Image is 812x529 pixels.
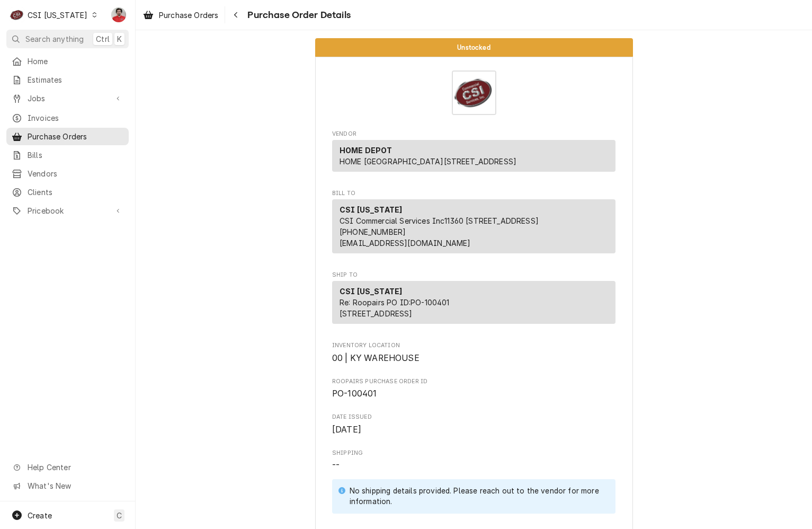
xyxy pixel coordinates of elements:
[332,281,615,324] div: Ship To
[332,389,377,399] span: PO-100401
[139,6,222,24] a: Purchase Orders
[340,287,402,296] strong: CSI [US_STATE]
[340,298,450,307] span: Re: Roopairs PO ID: PO-100401
[332,130,615,138] span: Vendor
[452,70,496,115] img: Logo
[28,131,123,142] span: Purchase Orders
[6,109,129,127] a: Invoices
[6,30,129,48] button: Search anythingCtrlK
[332,271,615,329] div: Purchase Order Ship To
[111,7,126,22] div: Nicholas Faubert's Avatar
[340,205,402,214] strong: CSI [US_STATE]
[10,7,24,22] div: CSI Kentucky's Avatar
[332,341,615,364] div: Inventory Location
[332,377,615,386] span: Roopairs Purchase Order ID
[28,74,123,85] span: Estimates
[25,33,84,45] span: Search anything
[332,449,615,457] span: Shipping
[332,189,615,198] span: Bill To
[28,511,52,520] span: Create
[340,227,406,236] a: [PHONE_NUMBER]
[332,189,615,258] div: Purchase Order Bill To
[340,216,539,225] span: CSI Commercial Services Inc11360 [STREET_ADDRESS]
[227,6,244,23] button: Navigate back
[332,352,615,365] span: Inventory Location
[332,424,615,436] span: Date Issued
[117,33,122,45] span: K
[315,38,633,57] div: Status
[332,341,615,350] span: Inventory Location
[6,71,129,89] a: Estimates
[332,199,615,258] div: Bill To
[96,33,110,45] span: Ctrl
[332,130,615,177] div: Purchase Order Vendor
[244,8,351,22] span: Purchase Order Details
[332,449,615,521] div: Shipping
[6,128,129,145] a: Purchase Orders
[332,353,420,363] span: 00 | KY WAREHOUSE
[332,140,615,172] div: Vendor
[28,112,123,124] span: Invoices
[340,157,516,166] span: HOME [GEOGRAPHIC_DATA][STREET_ADDRESS]
[332,271,615,279] span: Ship To
[332,199,615,253] div: Bill To
[159,10,218,21] span: Purchase Orders
[6,459,129,476] a: Go to Help Center
[6,202,129,219] a: Go to Pricebook
[28,168,123,179] span: Vendors
[28,205,108,216] span: Pricebook
[28,93,108,104] span: Jobs
[28,187,123,198] span: Clients
[332,140,615,176] div: Vendor
[6,165,129,182] a: Vendors
[457,44,490,51] span: Unstocked
[332,377,615,400] div: Roopairs Purchase Order ID
[6,146,129,164] a: Bills
[350,486,605,507] div: No shipping details provided. Please reach out to the vendor for more information.
[332,459,615,521] span: Shipping
[6,477,129,495] a: Go to What's New
[28,56,123,67] span: Home
[340,146,392,155] strong: HOME DEPOT
[6,52,129,70] a: Home
[332,387,615,400] span: Roopairs Purchase Order ID
[117,510,122,521] span: C
[340,239,470,248] a: [EMAIL_ADDRESS][DOMAIN_NAME]
[332,413,615,436] div: Date Issued
[332,425,361,435] span: [DATE]
[10,7,24,22] div: C
[28,149,123,161] span: Bills
[332,413,615,421] span: Date Issued
[111,7,126,22] div: NF
[28,480,122,491] span: What's New
[28,462,122,473] span: Help Center
[332,281,615,328] div: Ship To
[6,183,129,201] a: Clients
[28,10,87,21] div: CSI [US_STATE]
[6,90,129,107] a: Go to Jobs
[340,309,413,318] span: [STREET_ADDRESS]
[332,460,340,470] span: --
